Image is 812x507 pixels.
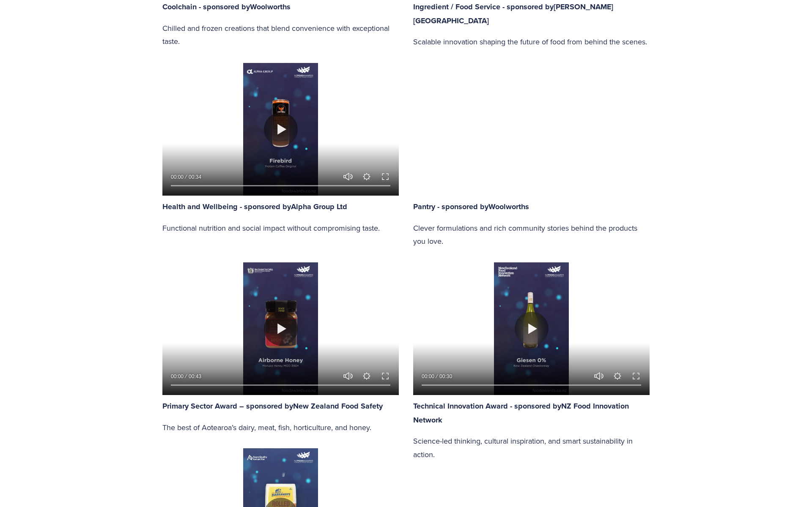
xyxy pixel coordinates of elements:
a: NZ Food Innovation Network [413,401,631,425]
div: Current time [171,372,186,381]
div: Duration [186,372,203,381]
div: Current time [422,372,436,381]
strong: Primary Sector Award – sponsored by [162,401,293,412]
strong: Technical Innovation Award - sponsored by [413,401,561,412]
p: The best of Aotearoa’s dairy, meat, fish, horticulture, and honey. [162,421,399,434]
a: New Zealand Food Safety [293,401,383,411]
p: Science-led thinking, cultural inspiration, and smart sustainability in action. [413,434,650,461]
input: Seek [422,382,641,388]
input: Seek [171,382,390,388]
button: Play [515,312,549,346]
div: Duration [436,372,454,381]
button: Play [264,312,298,346]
